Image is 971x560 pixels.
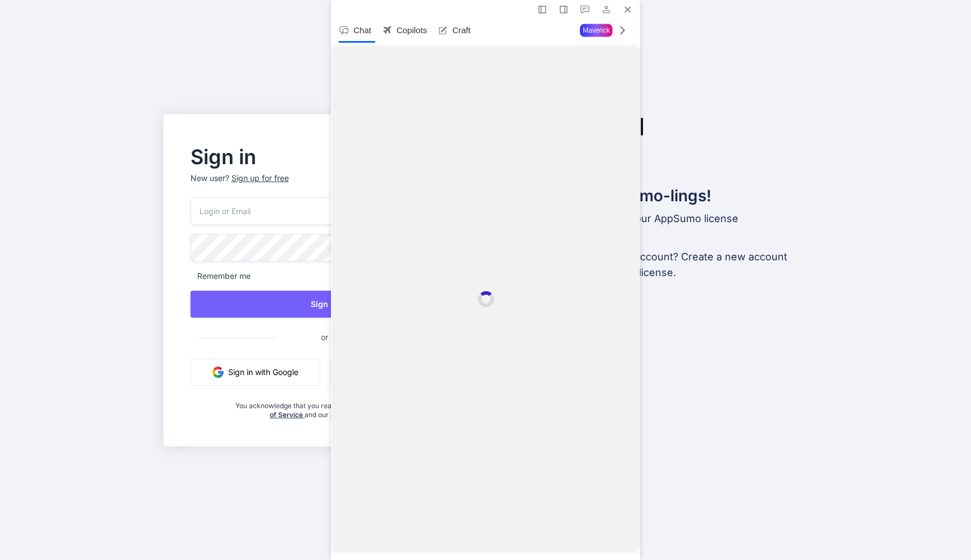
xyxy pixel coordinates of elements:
p: Sign in to access your AppSumo license [545,211,808,227]
img: google [212,367,224,378]
span: or [276,323,373,351]
button: Sign in with Google [190,359,320,386]
button: Sign In [190,291,459,318]
div: You acknowledge that you read, and agree to our and our [235,395,414,419]
h2: Sign in [190,148,459,166]
h2: Welcome Sumo-lings! [545,184,808,207]
span: Remember me [190,270,251,282]
input: Login or Email [190,197,459,225]
div: Sign up for free [232,173,289,184]
p: Don't have an account? Create a new account to access your license. [565,249,787,281]
button: Sign in with Github [330,359,459,386]
p: New user? [190,173,459,197]
a: Terms of Service [270,401,414,419]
